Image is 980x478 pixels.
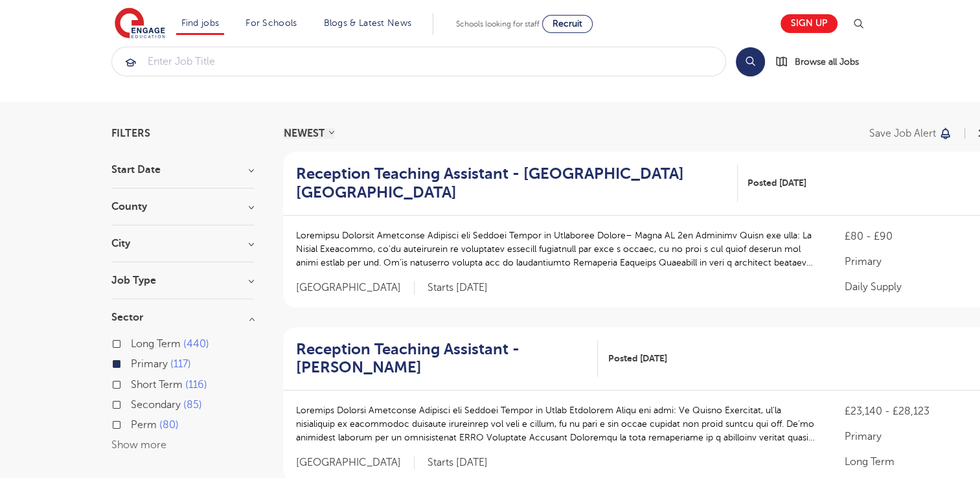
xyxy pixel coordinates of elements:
input: Perm 80 [131,419,139,427]
input: Short Term 116 [131,379,139,387]
span: [GEOGRAPHIC_DATA] [296,281,415,295]
span: 85 [183,399,202,411]
div: Submit [111,47,726,76]
p: Save job alert [869,128,936,139]
h3: Sector [111,312,254,323]
a: For Schools [245,18,297,28]
a: Recruit [542,15,593,33]
span: Secondary [131,399,181,411]
span: 440 [183,338,209,350]
span: Long Term [131,338,181,350]
h2: Reception Teaching Assistant - [GEOGRAPHIC_DATA] [GEOGRAPHIC_DATA] [296,165,728,202]
input: Secondary 85 [131,399,139,407]
span: Primary [131,358,168,370]
h3: City [111,238,254,249]
span: 80 [159,419,179,431]
h3: Start Date [111,165,254,175]
span: Browse all Jobs [795,54,859,69]
span: Schools looking for staff [456,19,540,28]
h3: County [111,201,254,212]
a: Find jobs [181,18,220,28]
h3: Job Type [111,275,254,286]
input: Long Term 440 [131,338,139,347]
input: Submit [112,47,725,76]
span: Filters [111,128,150,139]
h2: Reception Teaching Assistant - [PERSON_NAME] [296,340,588,378]
span: Short Term [131,379,183,391]
button: Save job alert [869,128,953,139]
a: Sign up [781,14,838,33]
a: Browse all Jobs [775,54,869,69]
a: Reception Teaching Assistant - [PERSON_NAME] [296,340,598,378]
img: Engage Education [115,8,165,40]
button: Search [736,47,765,76]
p: Loremips Dolorsi Ametconse Adipisci eli Seddoei Tempor in Utlab Etdolorem Aliqu eni admi: Ve Quis... [296,404,819,444]
span: [GEOGRAPHIC_DATA] [296,456,415,470]
p: Starts [DATE] [427,456,488,470]
span: Posted [DATE] [608,352,667,365]
a: Blogs & Latest News [324,18,412,28]
span: 116 [185,379,207,391]
p: Loremipsu Dolorsit Ametconse Adipisci eli Seddoei Tempor in Utlaboree Dolore– Magna AL 2en Admini... [296,229,819,269]
span: Perm [131,419,157,431]
a: Reception Teaching Assistant - [GEOGRAPHIC_DATA] [GEOGRAPHIC_DATA] [296,165,738,202]
button: Show more [111,439,166,451]
span: Recruit [553,19,582,28]
span: 117 [170,358,191,370]
input: Primary 117 [131,358,139,367]
p: Starts [DATE] [427,281,488,295]
span: Posted [DATE] [747,176,806,190]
